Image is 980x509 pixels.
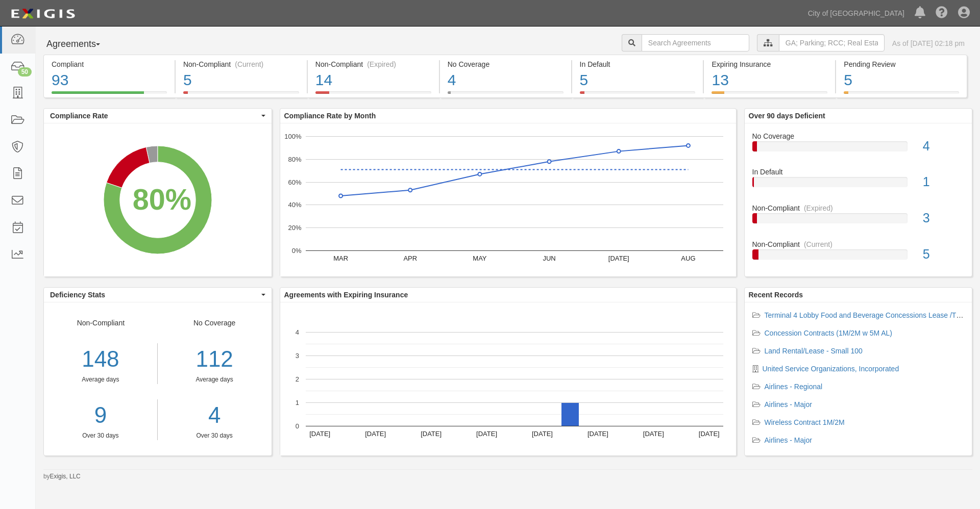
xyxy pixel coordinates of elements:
[43,91,175,99] a: Compliant93
[50,111,259,121] span: Compliance Rate
[587,430,608,438] text: [DATE]
[580,69,696,91] div: 5
[183,69,299,91] div: 5
[745,131,972,141] div: No Coverage
[43,34,120,55] button: Agreements
[165,399,264,431] a: 4
[288,201,301,209] text: 40%
[403,254,417,262] text: APR
[779,34,885,52] input: GA; Parking; RCC; Real Estate
[608,254,629,262] text: [DATE]
[365,430,386,438] text: [DATE]
[52,69,167,91] div: 93
[531,430,552,438] text: [DATE]
[765,418,845,426] a: Wireless Contract 1M/2M
[288,156,301,163] text: 80%
[176,91,307,99] a: Non-Compliant(Current)5
[44,318,158,440] div: Non-Compliant
[572,91,703,99] a: In Default5
[448,69,563,91] div: 4
[295,399,299,406] text: 1
[421,430,442,438] text: [DATE]
[752,167,965,203] a: In Default1
[642,34,749,52] input: Search Agreements
[681,254,695,262] text: AUG
[836,91,967,99] a: Pending Review5
[892,38,965,48] div: As of [DATE] 02:18 pm
[43,472,81,481] small: by
[44,431,157,440] div: Over 30 days
[158,318,272,440] div: No Coverage
[704,91,835,99] a: Expiring Insurance13
[333,254,348,262] text: MAR
[133,179,191,220] div: 80%
[295,422,299,430] text: 0
[50,290,259,300] span: Deficiency Stats
[183,59,299,69] div: Non-Compliant (Current)
[752,131,965,167] a: No Coverage4
[763,365,899,373] a: United Service Organizations, Incorporated
[315,69,431,91] div: 14
[291,247,301,254] text: 0%
[749,291,803,299] b: Recent Records
[915,137,972,156] div: 4
[752,203,965,239] a: Non-Compliant(Expired)3
[915,209,972,227] div: 3
[295,352,299,360] text: 3
[165,375,264,384] div: Average days
[712,69,827,91] div: 13
[804,203,833,213] div: (Expired)
[745,239,972,249] div: Non-Compliant
[50,473,81,480] a: Exigis, LLC
[765,383,823,391] a: Airlines - Regional
[936,7,948,19] i: Help Center - Complianz
[765,329,893,337] a: Concession Contracts (1M/2M w 5M AL)
[315,59,431,69] div: Non-Compliant (Expired)
[288,224,301,232] text: 20%
[44,343,157,375] div: 148
[165,431,264,440] div: Over 30 days
[235,59,263,69] div: (Current)
[473,254,487,262] text: MAY
[448,59,563,69] div: No Coverage
[44,123,272,276] svg: A chart.
[309,430,330,438] text: [DATE]
[712,59,827,69] div: Expiring Insurance
[643,430,664,438] text: [DATE]
[765,400,812,409] a: Airlines - Major
[844,59,959,69] div: Pending Review
[580,59,696,69] div: In Default
[284,133,302,140] text: 100%
[765,347,863,355] a: Land Rental/Lease - Small 100
[44,375,157,384] div: Average days
[915,245,972,264] div: 5
[476,430,497,438] text: [DATE]
[765,436,812,444] a: Airlines - Major
[44,399,157,431] a: 9
[44,288,272,302] button: Deficiency Stats
[165,343,264,375] div: 112
[284,112,376,120] b: Compliance Rate by Month
[284,291,408,299] b: Agreements with Expiring Insurance
[280,302,736,455] div: A chart.
[367,59,396,69] div: (Expired)
[288,178,301,186] text: 60%
[44,109,272,123] button: Compliance Rate
[280,123,736,276] svg: A chart.
[749,112,825,120] b: Over 90 days Deficient
[440,91,571,99] a: No Coverage4
[804,239,832,249] div: (Current)
[698,430,719,438] text: [DATE]
[752,239,965,268] a: Non-Compliant(Current)5
[844,69,959,91] div: 5
[295,328,299,336] text: 4
[8,5,78,23] img: logo-5460c22ac91f19d4615b14bd174203de0afe785f0fc80cf4dbbc73dc1793850b.png
[308,91,439,99] a: Non-Compliant(Expired)14
[745,203,972,213] div: Non-Compliant
[745,167,972,177] div: In Default
[915,173,972,191] div: 1
[803,3,910,23] a: City of [GEOGRAPHIC_DATA]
